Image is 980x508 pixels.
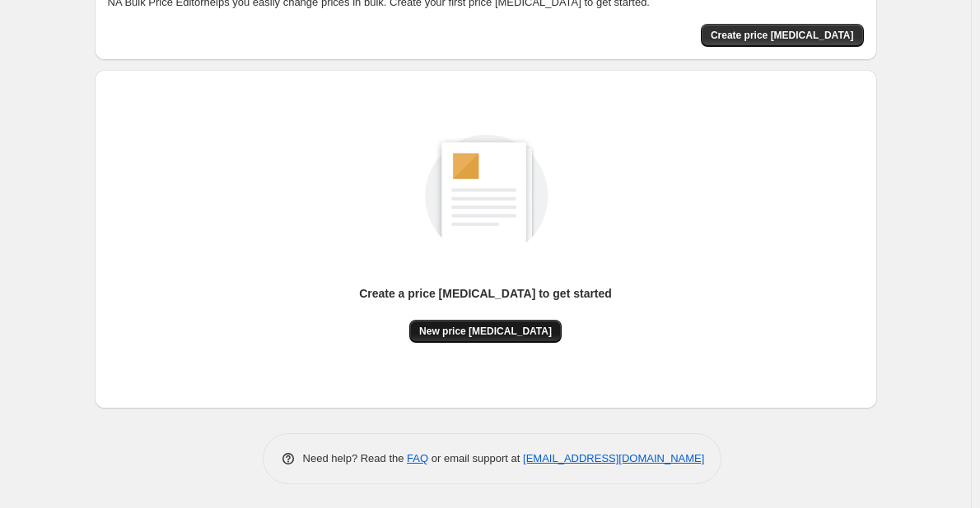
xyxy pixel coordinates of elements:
[523,452,704,464] a: [EMAIL_ADDRESS][DOMAIN_NAME]
[407,452,428,464] a: FAQ
[409,320,562,343] button: New price [MEDICAL_DATA]
[419,325,552,338] span: New price [MEDICAL_DATA]
[701,24,864,47] button: Create price change job
[303,452,408,464] span: Need help? Read the
[428,452,523,464] span: or email support at
[711,29,854,42] span: Create price [MEDICAL_DATA]
[359,285,612,302] p: Create a price [MEDICAL_DATA] to get started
